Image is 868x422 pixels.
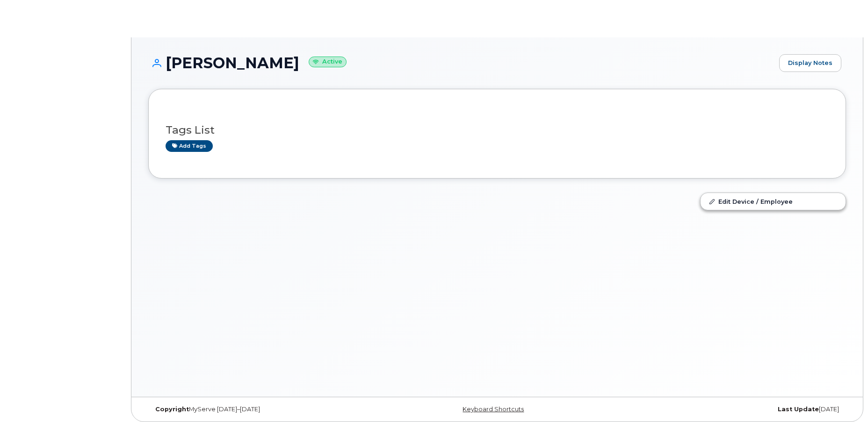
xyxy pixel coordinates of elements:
strong: Copyright [155,406,189,413]
div: MyServe [DATE]–[DATE] [148,406,381,413]
strong: Last Update [778,406,819,413]
h3: Tags List [166,124,829,136]
div: [DATE] [614,406,846,413]
small: Active [309,57,347,67]
a: Add tags [166,140,213,152]
a: Keyboard Shortcuts [463,406,524,413]
h1: [PERSON_NAME] [148,55,774,71]
a: Display Notes [779,54,841,72]
a: Edit Device / Employee [701,193,846,210]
